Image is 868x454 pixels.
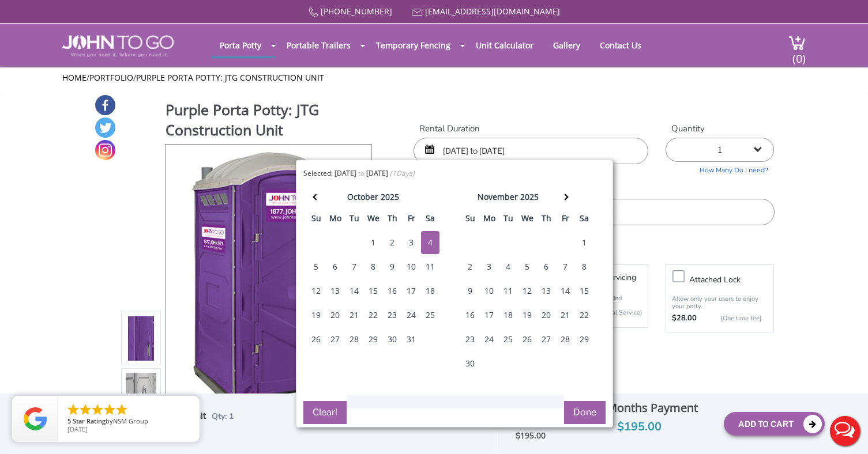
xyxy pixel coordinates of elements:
[563,418,715,436] div: $195.00
[307,279,325,302] div: 12
[307,210,326,231] th: su
[564,401,606,424] button: Done
[666,162,774,175] a: How Many Do I need?
[345,304,363,327] div: 21
[537,210,556,231] th: th
[575,328,593,351] div: 29
[556,304,574,327] div: 21
[78,403,92,417] li: 
[518,328,536,351] div: 26
[402,210,421,231] th: fr
[321,6,392,17] a: [PHONE_NUMBER]
[66,403,80,417] li: 
[461,304,479,327] div: 16
[414,123,648,135] label: Rental Duration
[461,279,479,302] div: 9
[556,210,575,231] th: fr
[115,403,129,417] li: 
[544,34,589,56] a: Gallery
[62,72,87,83] a: Home
[358,168,365,178] span: to
[95,118,115,138] a: Twitter
[537,328,555,351] div: 27
[537,304,555,327] div: 20
[326,328,344,351] div: 27
[478,189,518,205] div: november
[480,328,498,351] div: 24
[402,255,420,278] div: 10
[537,255,555,278] div: 6
[326,210,345,231] th: mo
[364,328,382,351] div: 29
[383,255,401,278] div: 9
[307,255,325,278] div: 5
[414,138,648,164] input: Start date | End date
[103,403,117,417] li: 
[402,231,420,254] div: 3
[307,328,325,351] div: 26
[575,231,593,254] div: 1
[402,328,420,351] div: 31
[537,279,555,302] div: 13
[364,279,382,302] div: 15
[62,35,174,57] img: JOHN to go
[575,210,594,231] th: sa
[307,304,325,327] div: 19
[421,231,439,254] div: 4
[480,304,498,327] div: 17
[518,304,536,327] div: 19
[67,417,71,425] span: 5
[822,408,868,454] button: Live Chat
[467,34,542,56] a: Unit Calculator
[421,210,440,231] th: sa
[366,168,388,178] b: [DATE]
[402,304,420,327] div: 24
[518,279,536,302] div: 12
[212,411,234,422] span: Qty: 1
[520,189,539,205] div: 2025
[345,279,363,302] div: 14
[520,430,546,441] span: 195.00
[518,210,537,231] th: we
[67,425,88,433] span: [DATE]
[412,9,423,16] img: Mail
[166,100,373,143] h1: Purple Porta Potty: JTG Construction Unit
[563,398,715,418] div: First Months Payment
[461,352,479,375] div: 30
[364,210,383,231] th: we
[347,189,378,205] div: october
[575,279,593,302] div: 15
[591,34,650,56] a: Contact Us
[364,231,382,254] div: 1
[499,304,517,327] div: 18
[335,168,356,178] b: [DATE]
[67,418,190,426] span: by
[788,35,806,51] img: cart a
[425,6,560,17] a: [EMAIL_ADDRESS][DOMAIN_NAME]
[556,328,574,351] div: 28
[89,72,133,83] a: Portfolio
[421,279,439,302] div: 18
[136,72,324,83] a: Purple Porta Potty: JTG Construction Unit
[421,255,439,278] div: 11
[95,140,115,160] a: Instagram
[383,231,401,254] div: 2
[480,279,498,302] div: 10
[792,41,806,66] span: (0)
[326,279,344,302] div: 13
[480,210,499,231] th: mo
[326,255,344,278] div: 6
[556,255,574,278] div: 7
[689,273,779,287] h3: Attached lock
[499,279,517,302] div: 11
[24,407,47,430] img: Review Rating
[113,417,148,425] span: NSM Group
[575,304,593,327] div: 22
[499,328,517,351] div: 25
[402,279,420,302] div: 17
[390,168,415,178] i: ( Days)
[666,123,774,135] label: Quantity
[278,34,359,56] a: Portable Trailers
[672,295,768,310] p: Allow only your users to enjoy your potty.
[556,279,574,302] div: 14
